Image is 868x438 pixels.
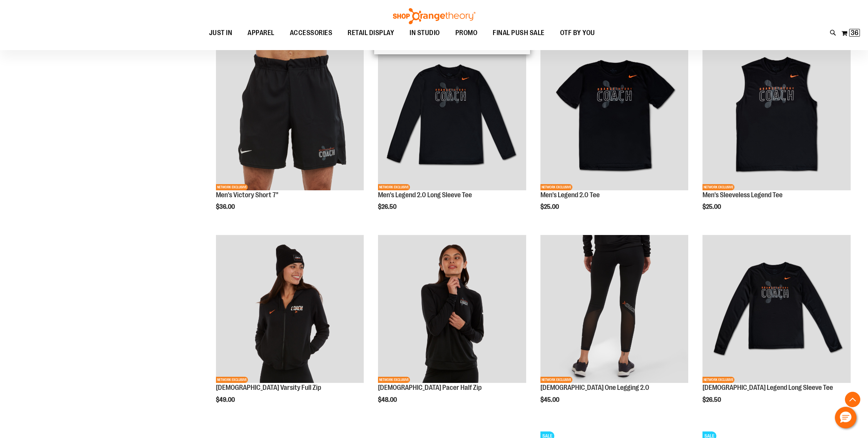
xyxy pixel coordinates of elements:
[702,184,734,190] span: NETWORK EXCLUSIVE
[378,184,410,190] span: NETWORK EXCLUSIVE
[493,24,545,42] span: FINAL PUSH SALE
[560,24,595,42] span: OTF BY YOU
[845,392,860,407] button: Back To Top
[540,235,689,383] img: OTF Ladies Coach FA23 One Legging 2.0 - Black primary image
[702,377,734,383] span: NETWORK EXCLUSIVE
[216,184,248,190] span: NETWORK EXCLUSIVE
[540,42,689,190] img: OTF Mens Coach FA23 Legend 2.0 SS Tee - Black primary image
[851,29,858,37] span: 36
[340,24,402,42] a: RETAIL DISPLAY
[448,24,485,42] a: PROMO
[290,24,333,42] span: ACCESSORIES
[378,235,526,384] a: OTF Ladies Coach FA23 Pacer Half Zip - Black primary imageNETWORK EXCLUSIVE
[348,24,394,42] span: RETAIL DISPLAY
[540,396,560,403] span: $45.00
[702,42,851,191] a: OTF Mens Coach FA23 Legend Sleeveless Tee - Black primary imageNETWORK EXCLUSIVE
[410,24,440,42] span: IN STUDIO
[378,396,398,403] span: $48.00
[455,24,478,42] span: PROMO
[378,42,526,191] a: OTF Mens Coach FA23 Legend 2.0 LS Tee - Black primary imageNETWORK EXCLUSIVE
[216,42,364,190] img: OTF Mens Coach FA23 Victory Short - Black primary image
[240,24,282,42] a: APPAREL
[216,235,364,383] img: OTF Ladies Coach FA23 Varsity Full Zip - Black primary image
[378,203,398,210] span: $26.50
[540,203,560,210] span: $25.00
[402,24,448,42] a: IN STUDIO
[702,42,851,190] img: OTF Mens Coach FA23 Legend Sleeveless Tee - Black primary image
[540,235,689,384] a: OTF Ladies Coach FA23 One Legging 2.0 - Black primary imageNETWORK EXCLUSIVE
[540,377,572,383] span: NETWORK EXCLUSIVE
[378,384,482,391] a: [DEMOGRAPHIC_DATA] Pacer Half Zip
[537,38,692,230] div: product
[212,38,368,230] div: product
[540,184,572,190] span: NETWORK EXCLUSIVE
[699,231,855,423] div: product
[702,203,722,210] span: $25.00
[552,24,603,42] a: OTF BY YOU
[392,8,477,24] img: Shop Orangetheory
[209,24,232,42] span: JUST IN
[540,42,689,191] a: OTF Mens Coach FA23 Legend 2.0 SS Tee - Black primary imageNETWORK EXCLUSIVE
[216,377,248,383] span: NETWORK EXCLUSIVE
[216,235,364,384] a: OTF Ladies Coach FA23 Varsity Full Zip - Black primary imageNETWORK EXCLUSIVE
[702,191,783,199] a: Men's Sleeveless Legend Tee
[216,191,278,199] a: Men's Victory Short 7"
[374,231,530,423] div: product
[216,396,236,403] span: $49.00
[378,42,526,190] img: OTF Mens Coach FA23 Legend 2.0 LS Tee - Black primary image
[216,42,364,191] a: OTF Mens Coach FA23 Victory Short - Black primary imageNETWORK EXCLUSIVE
[702,384,833,391] a: [DEMOGRAPHIC_DATA] Legend Long Sleeve Tee
[702,235,851,384] a: OTF Ladies Coach FA23 Legend LS Tee - Black primary imageNETWORK EXCLUSIVE
[540,191,600,199] a: Men's Legend 2.0 Tee
[248,24,274,42] span: APPAREL
[282,24,340,42] a: ACCESSORIES
[835,407,856,428] button: Hello, have a question? Let’s chat.
[540,384,649,391] a: [DEMOGRAPHIC_DATA] One Legging 2.0
[374,38,530,230] div: product
[378,377,410,383] span: NETWORK EXCLUSIVE
[378,191,472,199] a: Men's Legend 2.0 Long Sleeve Tee
[212,231,368,423] div: product
[537,231,692,423] div: product
[485,24,552,42] a: FINAL PUSH SALE
[699,38,855,230] div: product
[702,396,722,403] span: $26.50
[201,24,240,42] a: JUST IN
[216,384,321,391] a: [DEMOGRAPHIC_DATA] Varsity Full Zip
[702,235,851,383] img: OTF Ladies Coach FA23 Legend LS Tee - Black primary image
[216,203,236,210] span: $36.00
[378,235,526,383] img: OTF Ladies Coach FA23 Pacer Half Zip - Black primary image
